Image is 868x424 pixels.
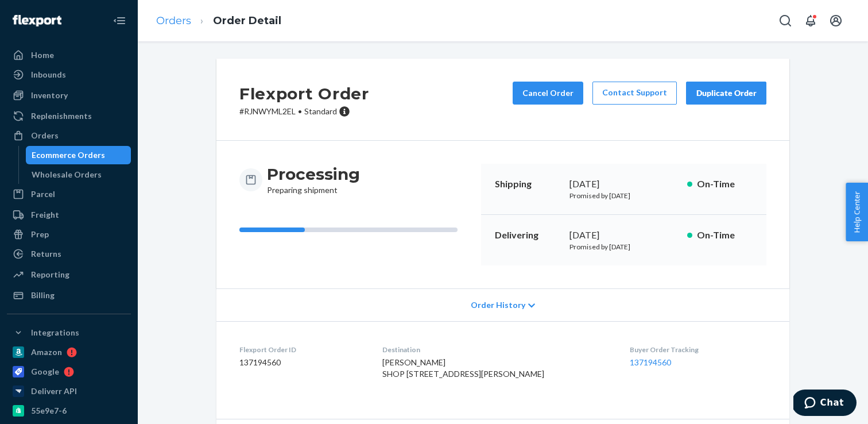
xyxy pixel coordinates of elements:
[298,106,302,116] span: •
[630,345,766,354] dt: Buyer Order Tracking
[7,245,131,263] a: Returns
[31,290,55,301] div: Billing
[31,188,55,200] div: Parcel
[630,357,671,367] a: 137194560
[31,90,68,101] div: Inventory
[31,405,67,417] div: 55e9e7-6
[26,165,131,184] a: Wholesale Orders
[382,345,612,354] dt: Destination
[239,82,369,106] h2: Flexport Order
[7,185,131,203] a: Parcel
[592,82,677,105] a: Contact Support
[32,149,105,161] div: Ecommerce Orders
[824,9,847,32] button: Open account menu
[7,65,131,84] a: Inbounds
[7,286,131,304] a: Billing
[569,178,678,191] div: [DATE]
[471,299,525,311] span: Order History
[7,46,131,64] a: Home
[31,327,79,338] div: Integrations
[7,363,131,381] a: Google
[31,366,59,377] div: Google
[569,229,678,242] div: [DATE]
[696,87,757,99] div: Duplicate Order
[31,209,59,221] div: Freight
[7,382,131,400] a: Deliverr API
[799,9,822,32] button: Open notifications
[846,183,868,241] button: Help Center
[31,69,66,80] div: Inbounds
[513,82,583,105] button: Cancel Order
[7,86,131,105] a: Inventory
[31,269,69,280] div: Reporting
[382,357,544,379] span: [PERSON_NAME] SHOP [STREET_ADDRESS][PERSON_NAME]
[31,386,77,397] div: Deliverr API
[7,126,131,145] a: Orders
[239,106,369,117] p: # RJNWYML2EL
[7,225,131,244] a: Prep
[13,15,61,26] img: Flexport logo
[697,178,753,191] p: On-Time
[697,229,753,242] p: On-Time
[7,402,131,420] a: 55e9e7-6
[774,9,797,32] button: Open Search Box
[31,248,61,260] div: Returns
[147,4,290,38] ol: breadcrumbs
[31,229,49,240] div: Prep
[304,106,337,116] span: Standard
[156,14,191,27] a: Orders
[31,130,59,141] div: Orders
[31,110,92,122] div: Replenishments
[108,9,131,32] button: Close Navigation
[495,229,560,242] p: Delivering
[31,49,54,61] div: Home
[267,164,360,184] h3: Processing
[7,323,131,342] button: Integrations
[26,146,131,164] a: Ecommerce Orders
[569,191,678,201] p: Promised by [DATE]
[7,343,131,361] a: Amazon
[32,169,102,180] div: Wholesale Orders
[569,242,678,252] p: Promised by [DATE]
[793,390,857,418] iframe: Opens a widget where you can chat to one of our agents
[267,164,360,196] div: Preparing shipment
[31,346,62,358] div: Amazon
[213,14,281,27] a: Order Detail
[7,206,131,224] a: Freight
[495,178,560,191] p: Shipping
[239,357,364,368] dd: 137194560
[7,107,131,125] a: Replenishments
[7,265,131,284] a: Reporting
[239,345,364,354] dt: Flexport Order ID
[686,82,766,105] button: Duplicate Order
